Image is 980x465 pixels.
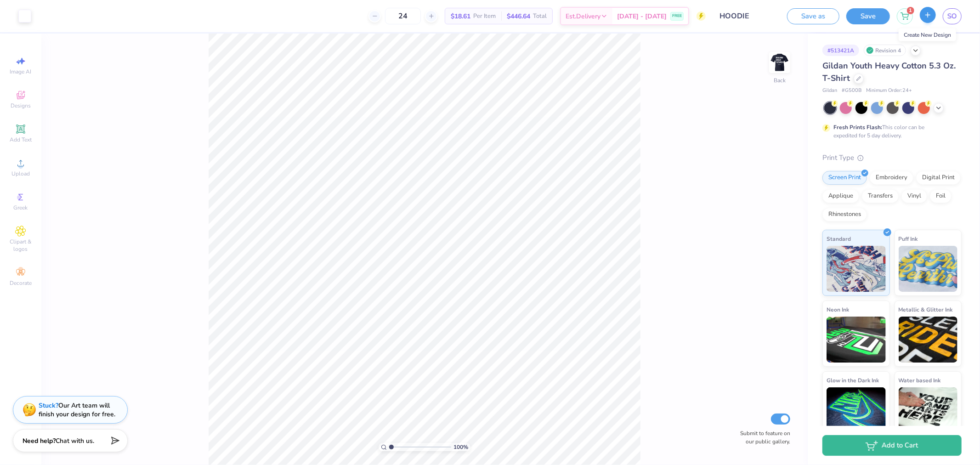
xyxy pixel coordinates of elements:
div: Rhinestones [822,208,867,221]
img: Glow in the Dark Ink [827,387,886,433]
div: Print Type [822,153,962,163]
div: Foil [930,189,952,203]
img: Metallic & Glitter Ink [899,317,958,363]
span: Gildan [822,87,837,95]
span: Add Text [10,136,32,143]
div: Vinyl [901,189,927,203]
button: Save [846,8,890,24]
span: $18.61 [451,11,470,21]
span: SO [947,11,957,22]
div: Back [774,76,786,85]
span: Chat with us. [56,437,94,445]
strong: Fresh Prints Flash: [833,124,882,131]
span: 100 % [453,443,468,451]
div: Revision 4 [864,45,906,56]
span: Decorate [10,279,32,287]
span: # G500B [842,87,861,95]
span: Clipart & logos [5,238,37,253]
span: Per Item [473,11,496,21]
strong: Need help? [23,437,56,445]
span: Glow in the Dark Ink [827,375,879,385]
span: Neon Ink [827,305,849,314]
span: Water based Ink [899,375,941,385]
span: $446.64 [507,11,530,21]
img: Neon Ink [827,317,886,363]
label: Submit to feature on our public gallery. [735,429,790,446]
span: Greek [14,204,28,211]
span: Designs [11,102,31,109]
img: Puff Ink [899,246,958,292]
div: This color can be expedited for 5 day delivery. [833,123,946,140]
div: Digital Print [916,171,961,185]
img: Water based Ink [899,387,958,433]
button: Add to Cart [822,435,962,456]
input: – – [385,8,421,24]
a: SO [943,8,962,24]
span: Standard [827,234,851,244]
span: Image AI [10,68,32,75]
input: Untitled Design [713,7,780,25]
span: [DATE] - [DATE] [617,11,667,21]
span: Total [533,11,547,21]
div: Our Art team will finish your design for free. [39,401,115,419]
div: Embroidery [870,171,913,185]
span: 1 [907,7,914,14]
strong: Stuck? [39,401,58,410]
button: Save as [787,8,839,24]
span: Minimum Order: 24 + [866,87,912,95]
div: Transfers [862,189,899,203]
span: FREE [672,13,682,19]
span: Upload [11,170,30,177]
span: Puff Ink [899,234,918,244]
div: Screen Print [822,171,867,185]
img: Standard [827,246,886,292]
div: Applique [822,189,859,203]
span: Metallic & Glitter Ink [899,305,953,314]
span: Gildan Youth Heavy Cotton 5.3 Oz. T-Shirt [822,60,956,84]
div: # 513421A [822,45,859,56]
img: Back [770,53,789,72]
div: Create New Design [899,28,956,41]
span: Est. Delivery [566,11,600,21]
